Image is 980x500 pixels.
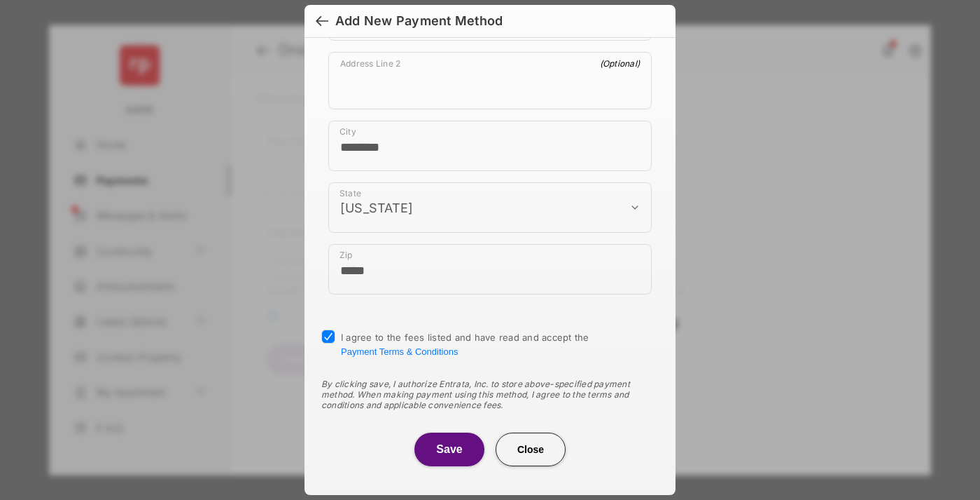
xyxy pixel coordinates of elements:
div: Add New Payment Method [335,13,503,29]
button: Save [414,433,484,466]
div: payment_method_screening[postal_addresses][postalCode] [328,244,652,295]
span: I agree to the fees listed and have read and accept the [341,332,589,357]
div: payment_method_screening[postal_addresses][addressLine2] [328,52,652,109]
div: payment_method_screening[postal_addresses][locality] [328,121,652,171]
div: payment_method_screening[postal_addresses][administrativeArea] [328,182,652,233]
div: By clicking save, I authorize Entrata, Inc. to store above-specified payment method. When making ... [321,379,659,410]
button: I agree to the fees listed and have read and accept the [341,346,458,357]
button: Close [496,433,566,466]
